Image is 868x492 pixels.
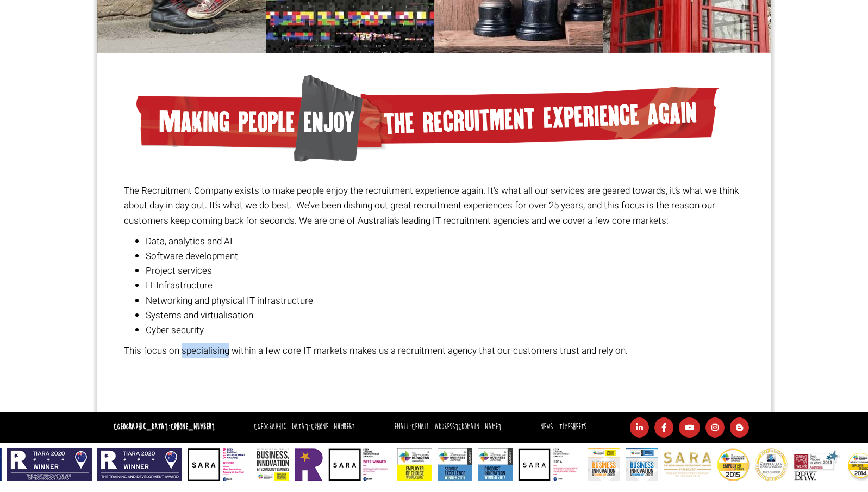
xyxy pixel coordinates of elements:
[146,308,744,323] li: Systems and virtualisation
[311,422,355,432] a: [PHONE_NUMBER]
[146,293,744,308] li: Networking and physical IT infrastructure
[146,234,744,249] li: Data, analytics and AI
[559,422,586,432] a: Timesheets
[146,323,744,337] li: Cyber security
[124,370,744,390] h1: Recruitment Company in [GEOGRAPHIC_DATA]
[146,278,744,293] li: IT Infrastructure
[391,420,504,435] li: Email:
[146,263,744,278] li: Project services
[124,343,744,358] p: This focus on specialising within a few core IT markets makes us a recruitment agency that our cu...
[124,183,744,228] p: The Recruitment Company exists to make people enjoy the recruitment experience again. It’s what a...
[540,422,553,432] a: News
[146,249,744,263] li: Software development
[114,422,215,432] strong: [GEOGRAPHIC_DATA]:
[251,420,358,435] li: [GEOGRAPHIC_DATA]:
[171,422,215,432] a: [PHONE_NUMBER]
[136,75,719,162] img: Making People Enjoy The Recruitment Experiance again
[411,422,501,432] a: [EMAIL_ADDRESS][DOMAIN_NAME]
